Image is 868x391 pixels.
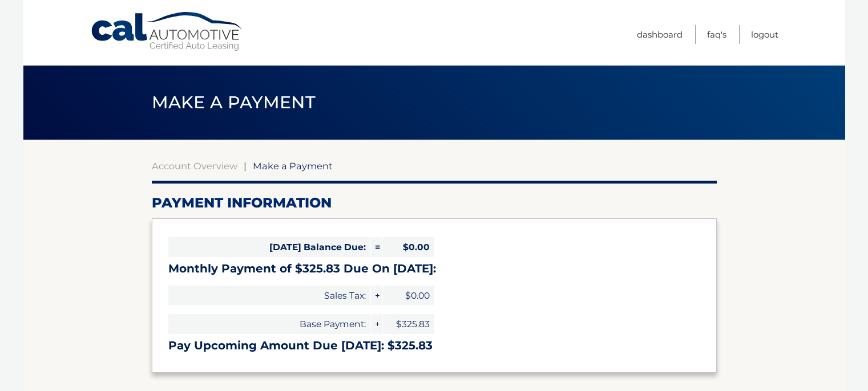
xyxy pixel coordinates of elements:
[168,339,700,353] h3: Pay Upcoming Amount Due [DATE]: $325.83
[253,160,333,172] span: Make a Payment
[383,314,434,334] span: $325.83
[90,11,244,52] a: Cal Automotive
[152,92,316,113] span: Make a Payment
[371,237,382,257] span: =
[371,286,382,306] span: +
[152,160,237,172] a: Account Overview
[168,314,370,334] span: Base Payment:
[383,286,434,306] span: $0.00
[244,160,247,172] span: |
[371,314,382,334] span: +
[168,286,370,306] span: Sales Tax:
[707,25,726,44] a: FAQ's
[152,194,717,211] h2: Payment Information
[383,237,434,257] span: $0.00
[168,237,370,257] span: [DATE] Balance Due:
[637,25,683,44] a: Dashboard
[168,262,700,276] h3: Monthly Payment of $325.83 Due On [DATE]:
[751,25,778,44] a: Logout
